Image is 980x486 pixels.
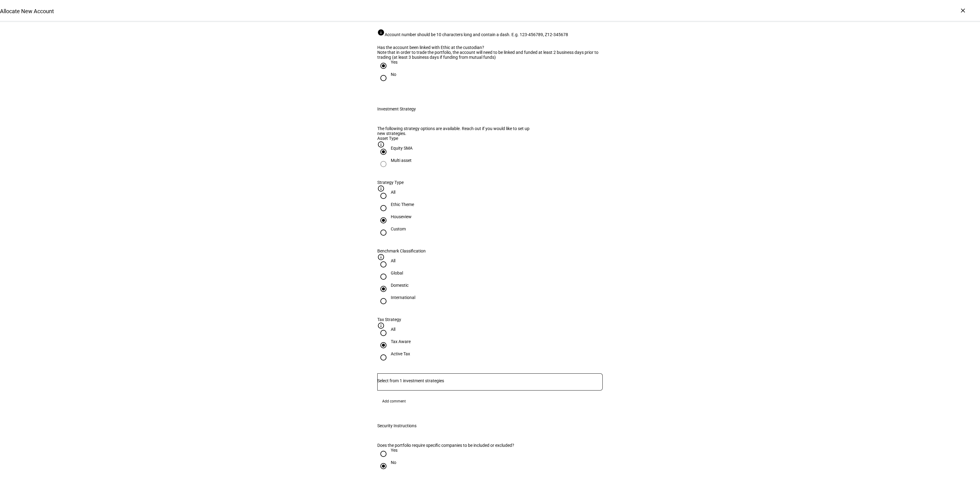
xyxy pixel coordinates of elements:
div: All [391,258,395,263]
mat-icon: info_outline [377,185,385,192]
div: Yes [391,448,398,453]
div: International [391,295,415,300]
div: No [391,460,396,465]
div: Has the account been linked with Ethic at the custodian? [377,45,603,50]
plt-strategy-filter-column-header: Strategy Type [377,180,603,190]
input: Number [377,378,603,383]
div: All [391,327,395,332]
div: Custom [391,226,406,231]
plt-strategy-filter-column-header: Asset Type [377,136,603,146]
div: Tax Aware [391,339,411,344]
div: Does the portfolio require specific companies to be included or excluded? [377,443,535,448]
div: Tax Strategy [377,317,603,322]
div: Ethic Theme [391,202,414,207]
button: Add comment [377,396,411,406]
div: Equity SMA [391,146,413,151]
div: Note that in order to trade the portfolio, the account will need to be linked and funded at least... [377,50,603,60]
span: Add comment [382,396,406,406]
mat-icon: info [377,29,385,36]
div: The following strategy options are available. Reach out if you would like to set up new strategies. [377,126,535,136]
div: Domestic [391,283,409,288]
div: Account number should be 10 characters long and contain a dash. E.g. 123-456789, Z12-345678 [377,29,603,37]
div: All [391,190,395,195]
div: Active Tax [391,351,410,356]
div: Asset Type [377,136,603,141]
div: Global [391,271,403,275]
div: Security Instructions [377,423,417,428]
div: Benchmark Classification [377,249,603,253]
mat-icon: info_outline [377,253,385,261]
div: Investment Strategy [377,107,416,111]
div: Houseview [391,214,412,219]
plt-strategy-filter-column-header: Benchmark Classification [377,249,603,258]
div: No [391,72,396,77]
mat-icon: info_outline [377,141,385,148]
mat-icon: info_outline [377,322,385,329]
div: Strategy Type [377,180,603,185]
div: Yes [391,60,398,65]
plt-strategy-filter-column-header: Tax Strategy [377,317,603,327]
div: × [958,6,968,15]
